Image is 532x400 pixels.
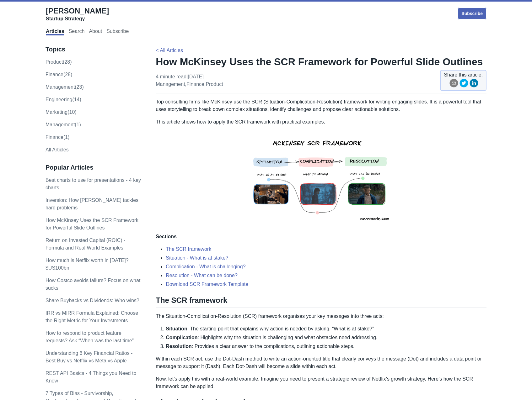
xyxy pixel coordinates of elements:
[166,326,187,331] strong: Situation
[166,282,248,287] a: Download SCR Framework Template
[46,109,77,115] a: marketing(10)
[46,278,140,291] a: How Costco avoids failure? Focus on what sucks
[46,122,81,127] a: Management(1)
[166,255,228,261] a: Situation - What is at stake?
[166,335,197,340] strong: Complication
[166,344,192,349] strong: Resolution
[46,84,84,90] a: management(23)
[46,238,125,250] a: Return on Invested Capital (ROIC) - Formula and Real World Examples
[156,82,185,87] a: management
[156,296,486,308] h2: The SCR framework
[89,29,102,35] a: About
[166,264,245,269] a: Complication - What is challenging?
[156,313,486,320] p: The Situation-Complication-Resolution (SCR) framework organises your key messages into three acts:
[46,45,142,53] h3: Topics
[106,29,129,35] a: Subscribe
[459,79,468,90] button: twitter
[46,16,109,22] div: Startup Strategy
[46,97,81,102] a: engineering(14)
[46,6,109,22] a: [PERSON_NAME]Startup Strategy
[46,298,139,303] a: Share Buybacks vs Dividends: Who wins?
[46,330,134,343] a: How to respond to product feature requests? Ask “When was the last time”
[156,73,223,88] p: 4 minute read | [DATE] , ,
[156,55,486,68] h1: How McKinsey Uses the SCR Framework for Powerful Slide Outlines
[166,246,211,252] a: The SCR framework
[449,79,458,90] button: email
[166,325,486,333] li: : The starting point that explains why action is needed by asking, “What is at stake?”
[470,79,478,90] button: linkedin
[156,48,183,53] a: < All Articles
[46,177,141,190] a: Best charts to use for presentations - 4 key charts
[166,343,486,350] li: : Provides a clear answer to the complications, outlining actionable steps.
[46,371,136,383] a: REST API Basics - 4 Things you Need to Know
[46,134,69,140] a: Finance(1)
[186,82,204,87] a: finance
[46,7,109,15] span: [PERSON_NAME]
[46,258,129,271] a: How much is Netflix worth in [DATE]? $US100bn
[46,350,132,363] a: Understanding 6 Key Financial Ratios - Best Buy vs Netflix vs Meta vs Apple
[46,310,138,323] a: IRR vs MIRR Formula Explained: Choose the Right Metric for Your Investments
[156,234,177,239] strong: Sections
[156,375,486,390] p: Now, let’s apply this with a real-world example. Imagine you need to present a strategic review o...
[156,98,486,113] p: Top consulting firms like McKinsey use the SCR (Situation-Complication-Resolution) framework for ...
[46,147,69,152] a: All Articles
[156,118,486,126] p: This article shows how to apply the SCR framework with practical examples.
[444,71,483,79] span: Share this article:
[46,29,64,35] a: Articles
[46,72,72,77] a: finance(28)
[206,82,223,87] a: product
[166,273,238,278] a: Resolution - What can be done?
[46,164,142,171] h3: Popular Articles
[46,218,138,230] a: How McKinsey Uses the SCR Framework for Powerful Slide Outlines
[166,334,486,341] li: : Highlights why the situation is challenging and what obstacles need addressing.
[46,197,138,210] a: Inversion: How [PERSON_NAME] tackles hard problems
[46,59,72,65] a: product(28)
[156,355,486,370] p: Within each SCR act, use the Dot-Dash method to write an action-oriented title that clearly conve...
[458,7,486,20] a: Subscribe
[244,131,398,228] img: mckinsey scr framework
[69,29,85,35] a: Search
